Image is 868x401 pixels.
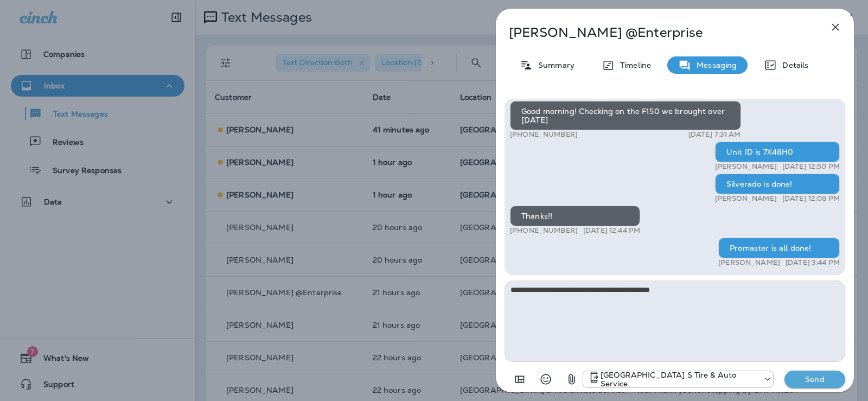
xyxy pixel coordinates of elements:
p: Details [777,61,808,69]
p: [PERSON_NAME] [718,258,780,267]
p: [DATE] 12:08 PM [782,194,840,203]
button: Add in a premade template [509,368,531,390]
p: Timeline [615,61,651,69]
div: Thanks!! [510,206,640,226]
p: [DATE] 12:44 PM [583,226,640,235]
p: Messaging [691,61,737,69]
button: Send [784,371,845,388]
p: [DATE] 3:44 PM [786,258,840,267]
div: Good morning! Checking on the F150 we brought over [DATE] [510,101,741,130]
p: Send [792,374,838,384]
p: [PHONE_NUMBER] [510,130,578,139]
div: Silverado is done! [715,174,840,194]
button: Select an emoji [535,368,557,390]
p: Summary [533,61,575,69]
div: Promaster is all done! [718,238,840,258]
p: [PERSON_NAME] [715,194,777,203]
p: [PHONE_NUMBER] [510,226,578,235]
p: [PERSON_NAME] @Enterprise [509,25,805,40]
div: +1 (301) 975-0024 [583,371,773,388]
p: [DATE] 12:50 PM [782,162,840,171]
p: [DATE] 7:31 AM [688,130,741,139]
p: [PERSON_NAME] [715,162,777,171]
div: Unit ID is 7X48H0 [715,142,840,162]
p: [GEOGRAPHIC_DATA] S Tire & Auto Service [601,371,758,388]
